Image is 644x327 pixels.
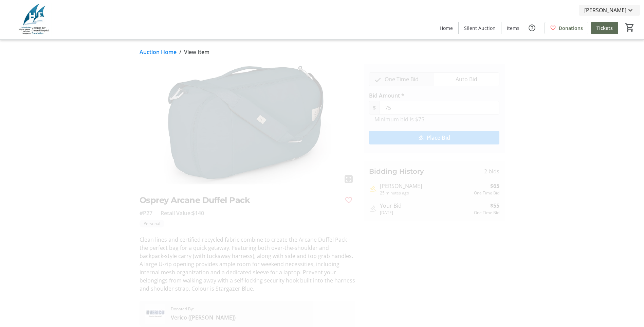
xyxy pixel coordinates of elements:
span: Donations [559,24,583,32]
div: Your Bid [380,202,471,210]
span: $ [369,101,380,115]
h3: Bidding History [369,166,424,176]
h2: Osprey Arcane Duffel Pack [140,194,339,206]
span: Silent Auction [464,24,496,32]
strong: $55 [490,202,499,210]
mat-icon: fullscreen [345,175,353,183]
button: Place Bid [369,131,499,144]
span: Verico ([PERSON_NAME]) [171,313,236,322]
div: [DATE] [380,210,471,216]
span: / [179,48,181,56]
img: Image [140,64,355,186]
span: Place Bid [427,134,450,142]
a: Auction Home [140,48,177,56]
span: 2 bids [484,167,499,175]
span: Auto Bid [452,73,481,86]
a: Donations [545,22,588,34]
button: Help [525,21,539,35]
mat-icon: Highest bid [369,185,377,193]
div: One Time Bid [474,190,499,196]
div: Clean lines and certified recycled fabric combine to create the Arcane Duffel Pack - the perfect ... [140,236,355,293]
a: Silent Auction [459,22,501,34]
span: View Item [184,48,209,56]
button: Favourite [342,193,355,207]
a: Tickets [591,22,618,34]
div: [PERSON_NAME] [380,182,471,190]
img: Georgian Bay General Hospital Foundation's Logo [4,3,65,37]
label: Bid Amount * [369,91,404,100]
button: [PERSON_NAME] [579,5,640,16]
div: One Time Bid [474,210,499,216]
span: #P27 [140,209,152,217]
mat-icon: Outbid [369,205,377,213]
div: 25 minutes ago [380,190,471,196]
button: Cart [624,21,636,34]
a: Items [501,22,525,34]
img: Verico (Martin Marshall) [145,304,165,324]
strong: $65 [490,182,499,190]
span: Home [440,24,453,32]
span: Items [507,24,519,32]
span: One Time Bid [381,73,423,86]
tr-label-badge: Personal [140,220,164,227]
tr-hint: Minimum bid is $75 [374,116,424,123]
a: Home [434,22,458,34]
span: Retail Value: $140 [161,209,204,217]
span: Donated By: [171,306,236,312]
span: [PERSON_NAME] [584,6,626,14]
span: Tickets [596,24,613,32]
